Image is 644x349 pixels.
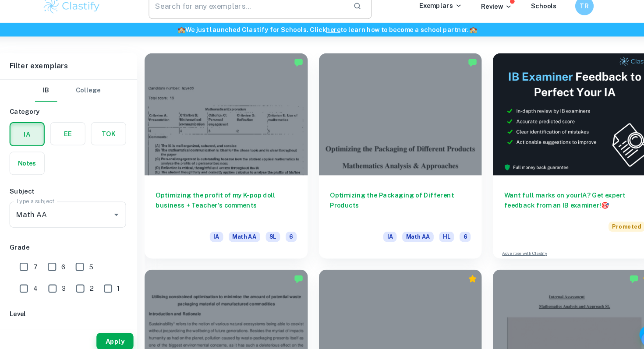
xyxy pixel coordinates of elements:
[211,229,223,239] span: IA
[60,126,92,147] button: EE
[283,229,293,239] span: 6
[116,207,128,219] button: Open
[561,11,571,21] h6: TR
[467,11,497,21] p: Review
[314,60,469,255] a: Optimizing the Packaging of Different ProductsIAMath AAHL6
[608,270,617,278] img: Marked
[70,258,74,268] span: 6
[515,12,539,19] a: Schools
[488,247,530,253] a: Advertise with Clastify
[618,318,635,336] button: Help and Feedback
[290,270,299,278] img: Marked
[84,85,107,106] button: College
[21,303,131,312] h6: Level
[52,7,108,25] img: Clastify logo
[455,270,464,278] div: Premium
[620,270,629,278] div: Premium
[489,190,623,209] h6: Want full marks on your IA ? Get expert feedback from an IB examiner!
[153,4,340,28] input: Search for any exemplars...
[21,154,54,175] button: Notes
[393,229,423,239] span: Math AA
[455,65,464,74] img: Marked
[21,240,131,249] h6: Grade
[159,190,293,219] h6: Optimizing the profit of my K-pop doll business + Teacher's comments
[21,186,131,196] h6: Subject
[180,35,188,42] span: 🏫
[149,60,304,255] a: Optimizing the profit of my K-pop doll business + Teacher's commentsIAMath AASL6
[43,258,47,268] span: 7
[22,127,53,148] button: IA
[229,229,258,239] span: Math AA
[43,278,48,288] span: 4
[321,35,335,42] a: here
[11,60,142,85] h6: Filter exemplars
[45,85,66,106] button: IB
[27,197,64,204] label: Type a subject
[103,325,138,341] button: Apply
[99,126,131,147] button: TOK
[97,278,100,288] span: 2
[325,190,458,219] h6: Optimizing the Packaging of Different Products
[409,11,450,20] p: Exemplars
[557,7,574,25] button: TR
[2,33,642,43] h6: We just launched Clastify for Schools. Click to learn how to become a school partner.
[96,258,100,268] span: 5
[456,35,464,42] span: 🏫
[71,278,74,288] span: 3
[581,201,589,208] span: 🎯
[479,60,633,255] a: Want full marks on yourIA? Get expert feedback from an IB examiner!PromotedAdvertise with Clastify
[447,229,458,239] span: 6
[21,111,131,120] h6: Category
[375,229,388,239] span: IA
[264,229,277,239] span: SL
[588,220,623,229] span: Promoted
[290,65,299,74] img: Marked
[428,229,442,239] span: HL
[45,85,107,106] div: Filter type choice
[479,60,633,176] img: Thumbnail
[123,278,126,288] span: 1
